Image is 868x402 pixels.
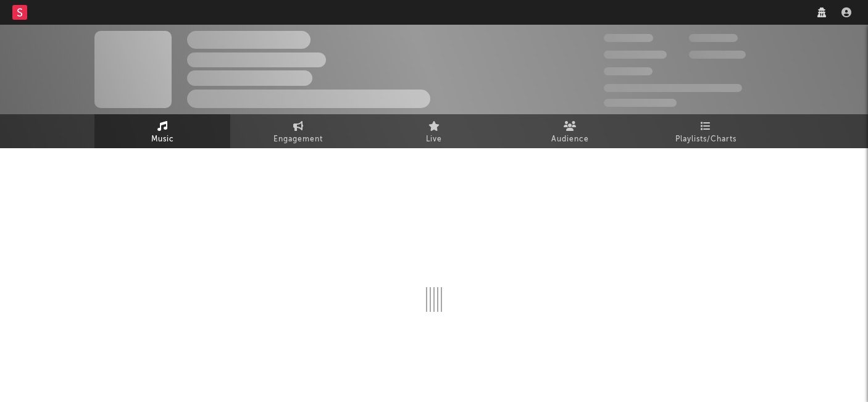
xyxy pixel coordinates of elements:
span: Audience [551,132,589,147]
span: 50,000,000 Monthly Listeners [604,84,742,92]
a: Music [94,114,230,148]
span: 100,000 [689,34,738,42]
span: Engagement [273,132,323,147]
a: Audience [502,114,638,148]
span: 1,000,000 [689,51,746,59]
span: 100,000 [604,67,653,75]
span: Live [426,132,442,147]
a: Engagement [230,114,366,148]
span: Playlists/Charts [675,132,737,147]
span: 50,000,000 [604,51,667,59]
a: Playlists/Charts [638,114,774,148]
span: 300,000 [604,34,653,42]
span: Jump Score: 85.0 [604,99,677,107]
a: Live [366,114,502,148]
span: Music [151,132,174,147]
